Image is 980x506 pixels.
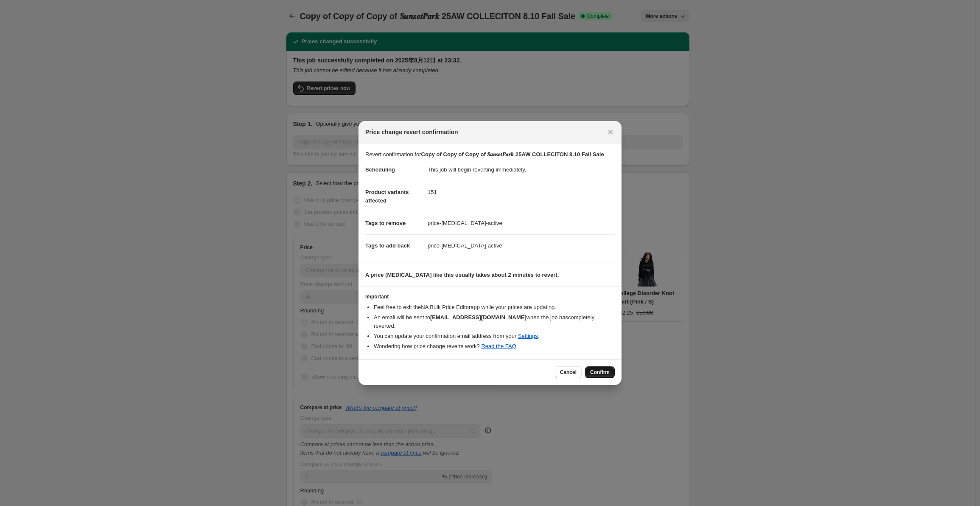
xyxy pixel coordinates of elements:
[560,369,577,376] span: Cancel
[421,151,604,157] b: Copy of Copy of Copy of 𝑺𝒖𝒏𝒔𝒆𝒕𝑷𝒂𝒓𝒌 25AW COLLECITON 8.10 Fall Sale
[374,332,615,340] li: You can update your confirmation email address from your .
[481,343,516,349] a: Read the FAQ
[374,342,615,351] li: Wondering how price change reverts work? .
[365,128,458,136] span: Price change revert confirmation
[374,313,615,330] li: An email will be sent to when the job has completely reverted .
[428,212,615,234] dd: price-[MEDICAL_DATA]-active
[365,150,615,159] p: Revert confirmation for
[430,314,526,320] b: [EMAIL_ADDRESS][DOMAIN_NAME]
[374,303,615,312] li: Feel free to exit the NA Bulk Price Editor app while your prices are updating.
[590,369,610,376] span: Confirm
[365,272,559,278] b: A price [MEDICAL_DATA] like this usually takes about 2 minutes to revert.
[365,242,410,249] span: Tags to add back
[365,220,406,226] span: Tags to remove
[428,234,615,257] dd: price-[MEDICAL_DATA]-active
[365,293,615,300] h3: Important
[518,333,538,339] a: Settings
[365,189,409,204] span: Product variants affected
[605,126,616,138] button: Close
[555,366,582,378] button: Cancel
[428,181,615,203] dd: 151
[365,166,395,173] span: Scheduling
[585,366,615,378] button: Confirm
[428,159,615,181] dd: This job will begin reverting immediately.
